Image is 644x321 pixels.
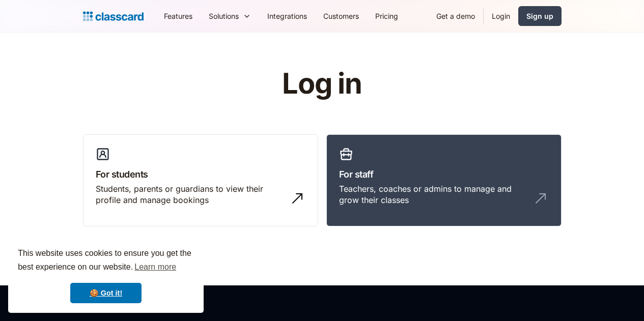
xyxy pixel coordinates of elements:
[133,259,178,275] a: learn more about cookies
[315,5,367,27] a: Customers
[156,5,201,27] a: Features
[96,183,285,206] div: Students, parents or guardians to view their profile and manage bookings
[209,11,239,21] div: Solutions
[526,11,553,21] div: Sign up
[83,134,318,227] a: For studentsStudents, parents or guardians to view their profile and manage bookings
[339,167,549,181] h3: For staff
[367,5,406,27] a: Pricing
[339,183,528,206] div: Teachers, coaches or admins to manage and grow their classes
[8,238,204,313] div: cookieconsent
[160,68,484,100] h1: Log in
[83,9,144,23] a: home
[96,167,305,181] h3: For students
[518,6,562,26] a: Sign up
[484,5,518,27] a: Login
[70,283,142,303] a: dismiss cookie message
[326,134,562,227] a: For staffTeachers, coaches or admins to manage and grow their classes
[18,247,194,275] span: This website uses cookies to ensure you get the best experience on our website.
[201,5,259,27] div: Solutions
[259,5,315,27] a: Integrations
[428,5,483,27] a: Get a demo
